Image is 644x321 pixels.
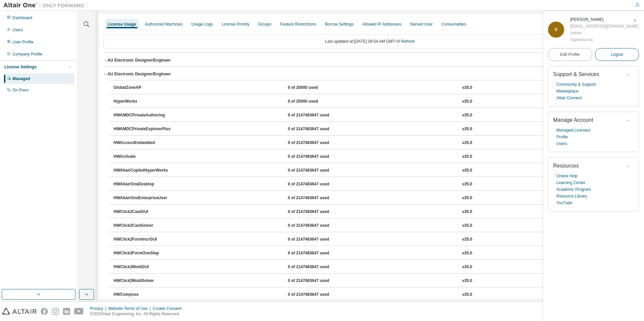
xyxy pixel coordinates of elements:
div: Admin [570,30,639,36]
button: Logout [595,48,639,61]
div: 0 of 2147483647 used [288,237,348,243]
p: © 2025 Altair Engineering, Inc. All Rights Reserved. [90,311,186,317]
a: Community & Support [556,81,596,88]
div: HWClick2CastSolver [114,223,174,229]
a: Profile [556,134,568,140]
div: v25.0 [462,264,472,270]
div: 0 of 2147483647 used [288,126,348,132]
button: HWAltairOneDesktop0 of 2147483647 usedv25.0Expire date:[DATE] [114,177,631,192]
div: Company Profile [12,51,42,57]
img: instagram.svg [52,308,59,315]
a: Academic Program [556,186,591,193]
div: Dashboard [12,15,32,21]
div: v25.0 [462,181,472,187]
div: Consumables [442,22,466,27]
div: Suprema Inc. [570,36,639,43]
button: HyperWorks0 of 20000 usedv25.0Expire date:[DATE] [114,94,631,109]
img: altair_logo.svg [2,308,37,315]
div: 0 of 2147483647 used [288,264,348,270]
div: Named User [410,22,432,27]
div: HWAltairOneDesktop [114,181,174,187]
div: License Usage [108,22,136,27]
div: Feature Restrictions [280,22,316,27]
img: youtube.svg [74,308,84,315]
div: v25.0 [462,250,472,256]
div: Cookie Consent [153,306,185,311]
img: linkedin.svg [63,308,70,315]
div: HWClick2FormOneStep [114,250,174,256]
button: HWAltairCopilotHyperWorks0 of 2147483647 usedv25.0Expire date:[DATE] [114,163,631,178]
button: HWClick2FormIncrGUI0 of 2147483647 usedv25.0Expire date:[DATE] [114,232,631,247]
button: HWAMDCPrivateAuthoring0 of 2147483647 usedv25.0Expire date:[DATE] [114,108,631,123]
div: HWCompose [114,292,174,298]
div: Usage Logs [191,22,213,27]
div: Website Terms of Use [108,306,153,311]
div: License Settings [4,64,36,70]
div: HWAltairOneEnterpriseUser [114,195,174,201]
span: Support & Services [553,71,599,77]
div: v25.0 [462,140,472,146]
div: [EMAIL_ADDRESS][DOMAIN_NAME] [570,23,639,30]
div: 0 of 20000 used [288,85,348,91]
button: AU Electronic Designer/EngineerLicense ID: 148306 [103,67,637,81]
button: HWAMDCPrivateExplorerPlus0 of 2147483647 usedv25.0Expire date:[DATE] [114,122,631,137]
button: HWAltairOneEnterpriseUser0 of 2147483647 usedv25.0Expire date:[DATE] [114,191,631,206]
div: GlobalZoneAP [114,85,174,91]
span: Resources [553,163,579,169]
div: 0 of 2147483647 used [288,292,348,298]
div: User Profile [12,39,34,45]
div: Borrow Settings [325,22,354,27]
div: v25.0 [462,223,472,229]
div: HWAccessEmbedded [114,140,174,146]
div: 0 of 20000 used [288,99,348,105]
div: HWAltairCopilotHyperWorks [114,168,174,174]
button: HWClick2FormOneStep0 of 2147483647 usedv25.0Expire date:[DATE] [114,246,631,261]
div: Groups [258,22,271,27]
button: HWClick2MoldGUI0 of 2147483647 usedv25.0Expire date:[DATE] [114,260,631,275]
button: HWCompose0 of 2147483647 usedv25.0Expire date:[DATE] [114,287,631,302]
div: v25.0 [462,99,472,105]
div: 0 of 2147483647 used [288,250,348,256]
a: Managed Licenses [556,127,590,134]
div: 0 of 2147483647 used [288,154,348,160]
span: Manage Account [553,117,593,123]
button: HWAccessEmbedded0 of 2147483647 usedv25.0Expire date:[DATE] [114,136,631,150]
div: Users [12,27,23,33]
a: YouTube [556,200,572,206]
a: Edit Profile [548,48,592,61]
div: v25.0 [462,278,472,284]
a: Learning Center [556,179,585,186]
div: Managed [12,76,30,81]
div: HyperWorks [114,99,174,105]
a: Marketplace [556,88,578,95]
div: 0 of 2147483647 used [288,195,348,201]
div: 0 of 2147483647 used [288,140,348,146]
div: Soohwan Yoon [570,16,639,23]
a: Altair Connect [556,95,582,101]
div: HWClick2MoldGUI [114,264,174,270]
div: 0 of 2147483647 used [288,168,348,174]
div: HWAMDCPrivateExplorerPlus [114,126,174,132]
div: License Priority [222,22,249,27]
a: Users [556,140,567,147]
img: facebook.svg [41,308,48,315]
button: HWActivate0 of 2147483647 usedv25.0Expire date:[DATE] [114,149,631,164]
div: Authorized Machines [145,22,183,27]
div: 0 of 2147483647 used [288,223,348,229]
div: HWActivate [114,154,174,160]
div: v25.0 [462,154,472,160]
div: HWAMDCPrivateAuthoring [114,112,174,118]
div: Allowed IP Addresses [362,22,401,27]
div: v25.0 [462,126,472,132]
div: v25.0 [462,85,472,91]
span: S [555,27,557,32]
div: 0 of 2147483647 used [288,209,348,215]
div: v25.0 [462,209,472,215]
button: HWClick2MoldSolver0 of 2147483647 usedv25.0Expire date:[DATE] [114,274,631,288]
button: HWClick2CastGUI0 of 2147483647 usedv25.0Expire date:[DATE] [114,205,631,219]
div: On Prem [12,87,29,93]
button: GlobalZoneAP0 of 20000 usedv25.0Expire date:[DATE] [114,80,631,95]
div: v25.0 [462,195,472,201]
div: v25.0 [462,292,472,298]
div: HWClick2CastGUI [114,209,174,215]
